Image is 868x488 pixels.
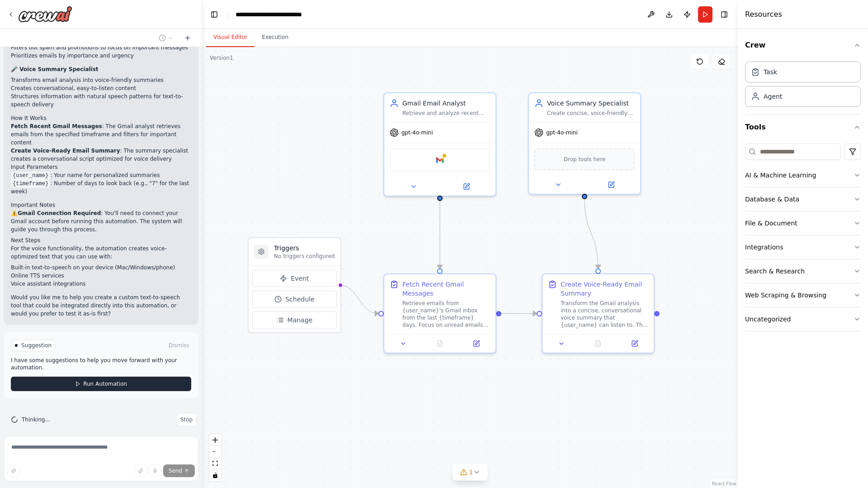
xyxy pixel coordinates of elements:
[764,67,777,77] div: Task
[208,8,221,21] button: Hide left sidebar
[255,28,296,47] button: Execution
[383,92,496,196] div: Gmail Email AnalystRetrieve and analyze recent Gmail messages to identify important emails that {...
[402,110,490,117] div: Retrieve and analyze recent Gmail messages to identify important emails that {user_name} may have...
[252,291,337,308] button: Schedule
[745,267,805,276] div: Search & Research
[441,181,492,192] button: Open in side panel
[11,171,191,179] li: : Your name for personalized summaries
[180,416,193,423] span: Stop
[288,316,313,325] span: Manage
[209,446,221,458] button: zoom out
[11,114,191,122] h2: How It Works
[248,237,341,333] div: TriggersNo triggers configuredEventScheduleManage
[11,43,191,52] li: Filters out spam and promotions to focus on important messages
[402,99,490,108] div: Gmail Email Analyst
[11,377,191,391] button: Run Automation
[11,357,191,371] p: I have some suggestions to help you move forward with your automation.
[11,236,191,244] h2: Next Steps
[149,464,161,477] button: Click to speak your automation idea
[547,110,635,117] div: Create concise, voice-friendly summaries of email analysis results that can be easily spoken alou...
[580,199,603,268] g: Edge from 870d082f-8182-4bb7-97ba-4dace5c93d98 to ee636bfb-b6da-4c1e-a834-ce67d08c58ce
[745,163,861,187] button: AI & Machine Learning
[764,92,782,101] div: Agent
[209,458,221,469] button: fit view
[547,99,635,108] div: Voice Summary Specialist
[155,33,177,43] button: Switch to previous chat
[745,291,826,300] div: Web Scraping & Browsing
[11,66,99,72] strong: 🎤 Voice Summary Specialist
[564,155,606,164] span: Drop tools here
[745,140,861,339] div: Tools
[745,187,861,211] button: Database & Data
[206,28,255,47] button: Visual Editor
[22,416,50,423] span: Thinking...
[383,273,496,354] div: Fetch Recent Gmail MessagesRetrieve emails from {user_name}'s Gmail inbox from the last {timefram...
[18,210,101,216] strong: Gmail Connection Required
[209,434,221,446] button: zoom in
[11,209,191,234] p: ⚠️ : You'll need to connect your Gmail account before running this automation. The system will gu...
[11,180,50,188] code: {timeframe}
[11,272,191,280] li: Online TTS services
[252,311,337,329] button: Manage
[210,54,233,62] div: Version 1
[745,307,861,331] button: Uncategorized
[745,219,797,228] div: File & Document
[274,244,335,253] h3: Triggers
[469,468,473,477] span: 1
[745,235,861,259] button: Integrations
[402,280,490,298] div: Fetch Recent Gmail Messages
[11,148,120,154] strong: Create Voice-Ready Email Summary
[340,281,378,318] g: Edge from triggers to b87dbc30-ffe8-48cf-b705-ba50a5bb771c
[401,129,433,136] span: gpt-4o-mini
[501,309,537,318] g: Edge from b87dbc30-ffe8-48cf-b705-ba50a5bb771c to ee636bfb-b6da-4c1e-a834-ce67d08c58ce
[745,195,799,204] div: Database & Data
[11,92,191,109] li: Structures information with natural speech patterns for text-to-speech delivery
[546,129,578,136] span: gpt-4o-mini
[169,467,182,474] span: Send
[11,179,191,196] li: : Number of days to look back (e.g., "7" for the last week)
[745,171,816,180] div: AI & Machine Learning
[134,464,147,477] button: Upload files
[176,413,197,426] button: Stop
[11,163,191,171] h2: Input Parameters
[11,293,191,318] p: Would you like me to help you create a custom text-to-speech tool that could be integrated direct...
[11,263,191,272] li: Built-in text-to-speech on your device (Mac/Windows/phone)
[745,243,783,252] div: Integrations
[11,280,191,288] li: Voice assistant integrations
[528,92,641,195] div: Voice Summary SpecialistCreate concise, voice-friendly summaries of email analysis results that c...
[579,338,618,349] button: No output available
[11,122,191,147] li: : The Gmail analyst retrieves emails from the specified timeframe and filters for important content
[453,464,488,481] button: 1
[274,253,335,260] p: No triggers configured
[745,283,861,307] button: Web Scraping & Browsing
[718,8,731,21] button: Hide right sidebar
[11,52,191,60] li: Prioritizes emails by importance and urgency
[561,280,648,298] div: Create Voice-Ready Email Summary
[11,201,191,209] h2: Important Notes
[745,259,861,283] button: Search & Research
[712,481,736,486] a: React Flow attribution
[619,338,650,349] button: Open in side panel
[561,300,648,329] div: Transform the Gmail analysis into a concise, conversational voice summary that {user_name} can li...
[402,300,490,329] div: Retrieve emails from {user_name}'s Gmail inbox from the last {timeframe} days. Focus on unread em...
[252,270,337,287] button: Event
[435,201,444,268] g: Edge from 4a9d94e2-9635-4188-b656-3fb12fb1afc6 to b87dbc30-ffe8-48cf-b705-ba50a5bb771c
[745,58,861,114] div: Crew
[11,172,50,180] code: {user_name}
[542,273,655,354] div: Create Voice-Ready Email SummaryTransform the Gmail analysis into a concise, conversational voice...
[11,84,191,92] li: Creates conversational, easy-to-listen content
[21,342,52,349] span: Suggestion
[163,464,195,477] button: Send
[421,338,459,349] button: No output available
[180,33,195,43] button: Start a new chat
[11,244,191,261] p: For the voice functionality, the automation creates voice-optimized text that you can use with:
[11,76,191,84] li: Transforms email analysis into voice-friendly summaries
[745,9,782,20] h4: Resources
[461,338,492,349] button: Open in side panel
[434,155,445,166] img: Google gmail
[11,147,191,163] li: : The summary specialist creates a conversational script optimized for voice delivery
[585,179,637,190] button: Open in side panel
[285,295,314,304] span: Schedule
[745,315,791,324] div: Uncategorized
[291,274,309,283] span: Event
